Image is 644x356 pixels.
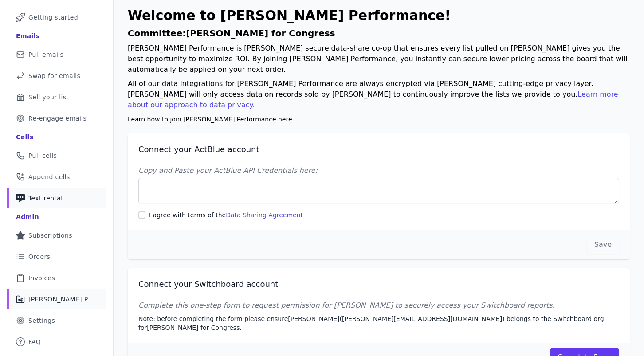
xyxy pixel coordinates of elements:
[28,252,50,261] span: Orders
[138,300,619,311] p: Complete this one-step form to request permission for [PERSON_NAME] to securely access your Switc...
[7,45,106,64] a: Pull emails
[7,87,106,107] a: Sell your list
[7,247,106,266] a: Orders
[149,211,303,219] label: I agree with terms of the
[28,316,55,325] span: Settings
[28,274,55,282] span: Invoices
[28,71,80,80] span: Swap for emails
[7,289,106,309] a: [PERSON_NAME] Performance
[7,146,106,165] a: Pull cells
[226,211,303,219] a: Data Sharing Agreement
[138,144,619,155] h2: Connect your ActBlue account
[128,27,630,39] h1: Committee: [PERSON_NAME] for Congress
[28,50,63,59] span: Pull emails
[28,231,72,240] span: Subscriptions
[28,337,41,346] span: FAQ
[28,114,86,123] span: Re-engage emails
[128,43,630,75] p: [PERSON_NAME] Performance is [PERSON_NAME] secure data-share co-op that ensures every list pulled...
[16,133,33,141] div: Cells
[7,332,106,352] a: FAQ
[138,314,619,332] p: Note: before completing the form please ensure [PERSON_NAME] ( [PERSON_NAME][EMAIL_ADDRESS][DOMAI...
[28,172,70,181] span: Append cells
[28,93,69,102] span: Sell your list
[128,78,630,110] p: All of our data integrations for [PERSON_NAME] Performance are always encrypted via [PERSON_NAME]...
[7,109,106,128] a: Re-engage emails
[16,212,39,221] div: Admin
[7,226,106,245] a: Subscriptions
[16,31,40,40] div: Emails
[7,311,106,330] a: Settings
[128,8,630,23] h1: Welcome to [PERSON_NAME] Performance!
[7,66,106,86] a: Swap for emails
[28,295,95,304] span: [PERSON_NAME] Performance
[587,235,619,254] button: Save
[28,13,78,22] span: Getting started
[138,165,619,176] label: Copy and Paste your ActBlue API Credentials here:
[7,268,106,288] a: Invoices
[138,279,619,289] h2: Connect your Switchboard account
[7,167,106,187] a: Append cells
[7,188,106,208] a: Text rental
[128,116,292,123] a: Learn how to join [PERSON_NAME] Performance here
[28,151,57,160] span: Pull cells
[7,8,106,27] a: Getting started
[28,194,63,203] span: Text rental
